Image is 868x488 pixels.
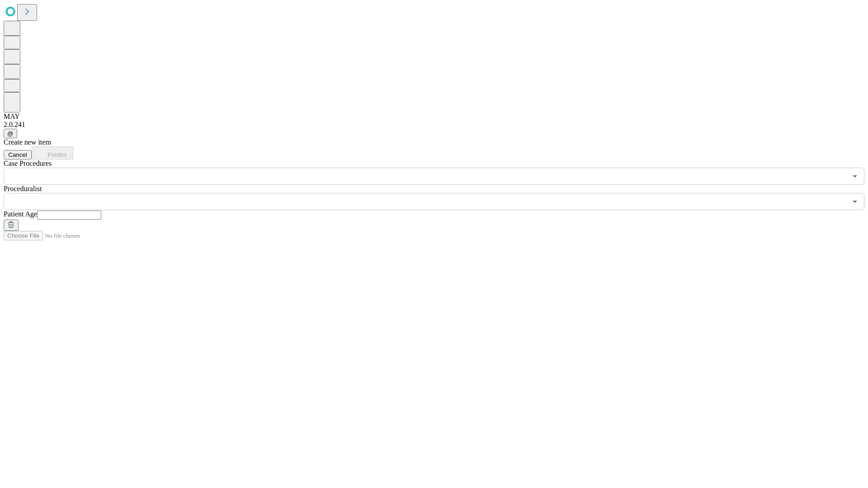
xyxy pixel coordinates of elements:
[4,210,37,218] span: Patient Age
[4,138,51,146] span: Create new item
[4,160,52,167] span: Scheduled Procedure
[4,150,32,160] button: Cancel
[849,195,861,208] button: Open
[4,185,42,192] span: Proceduralist
[32,146,73,160] button: Predict
[47,151,66,158] span: Predict
[7,130,14,137] span: @
[8,151,27,158] span: Cancel
[849,170,861,183] button: Open
[4,113,864,121] div: MAY
[4,121,864,129] div: 2.0.241
[4,129,17,138] button: @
